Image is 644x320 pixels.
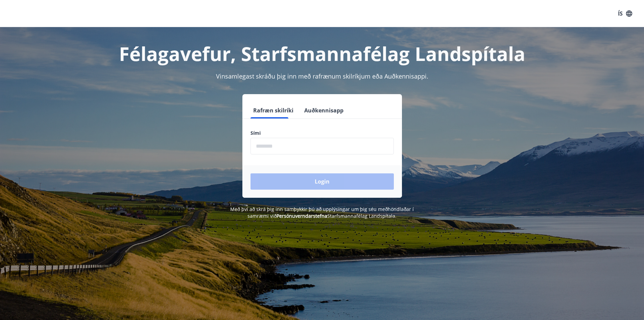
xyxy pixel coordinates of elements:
button: Rafræn skilríki [251,102,296,119]
h1: Félagavefur, Starfsmannafélag Landspítala [87,41,557,66]
label: Sími [251,130,394,136]
span: Með því að skrá þig inn samþykkir þú að upplýsingar um þig séu meðhöndlaðar í samræmi við Starfsm... [230,206,414,219]
a: Persónuverndarstefna [277,213,327,219]
span: Vinsamlegast skráðu þig inn með rafrænum skilríkjum eða Auðkennisappi. [216,72,428,80]
button: Auðkennisapp [302,102,346,119]
button: ÍS [614,7,636,20]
